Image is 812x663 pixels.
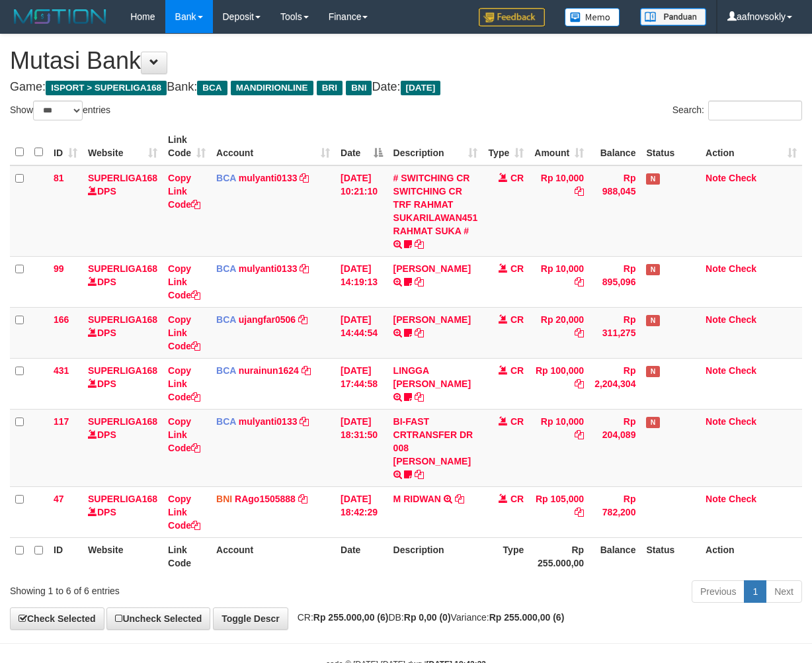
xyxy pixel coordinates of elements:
[706,263,726,274] a: Note
[302,365,311,376] a: Copy nurainun1624 to clipboard
[83,409,163,486] td: DPS
[300,263,309,274] a: Copy mulyanti0133 to clipboard
[317,81,343,95] span: BRI
[216,494,232,504] span: BNI
[646,264,659,275] span: Has Note
[346,81,372,95] span: BNI
[235,494,296,504] a: RAgo1505888
[48,128,83,165] th: ID: activate to sort column ascending
[46,81,167,95] span: ISPORT > SUPERLIGA168
[510,494,524,504] span: CR
[575,186,584,197] a: Copy Rp 10,000 to clipboard
[393,365,471,389] a: LINGGA [PERSON_NAME]
[88,365,157,376] a: SUPERLIGA168
[529,165,589,257] td: Rp 10,000
[415,277,424,287] a: Copy MUHAMMAD REZA to clipboard
[589,358,641,409] td: Rp 2,204,304
[706,416,726,427] a: Note
[646,417,659,428] span: Has Note
[168,263,200,300] a: Copy Link Code
[641,537,700,575] th: Status
[88,263,157,274] a: SUPERLIGA168
[415,469,424,480] a: Copy BI-FAST CRTRANSFER DR 008 KHAIRUL ASNI to clipboard
[300,416,309,427] a: Copy mulyanti0133 to clipboard
[529,128,589,165] th: Amount: activate to sort column ascending
[213,607,288,630] a: Toggle Descr
[10,607,104,630] a: Check Selected
[54,416,69,427] span: 117
[510,365,524,376] span: CR
[83,537,163,575] th: Website
[197,81,227,95] span: BCA
[88,494,157,504] a: SUPERLIGA168
[335,165,388,257] td: [DATE] 10:21:10
[388,128,483,165] th: Description: activate to sort column ascending
[706,494,726,504] a: Note
[646,315,659,326] span: Has Note
[589,537,641,575] th: Balance
[335,256,388,307] td: [DATE] 14:19:13
[33,101,83,120] select: Showentries
[388,409,483,486] td: BI-FAST CRTRANSFER DR 008 [PERSON_NAME]
[211,537,335,575] th: Account
[483,128,529,165] th: Type: activate to sort column ascending
[48,537,83,575] th: ID
[168,365,200,402] a: Copy Link Code
[729,365,756,376] a: Check
[529,256,589,307] td: Rp 10,000
[510,263,524,274] span: CR
[300,173,309,183] a: Copy mulyanti0133 to clipboard
[216,314,236,325] span: BCA
[335,486,388,537] td: [DATE] 18:42:29
[54,263,64,274] span: 99
[83,165,163,257] td: DPS
[163,128,211,165] th: Link Code: activate to sort column ascending
[83,358,163,409] td: DPS
[510,314,524,325] span: CR
[216,365,236,376] span: BCA
[10,579,329,597] div: Showing 1 to 6 of 6 entries
[489,612,565,623] strong: Rp 255.000,00 (6)
[239,263,298,274] a: mulyanti0133
[211,128,335,165] th: Account: activate to sort column ascending
[88,314,157,325] a: SUPERLIGA168
[529,358,589,409] td: Rp 100,000
[589,128,641,165] th: Balance
[589,165,641,257] td: Rp 988,045
[415,392,424,402] a: Copy LINGGA ADITYA PRAT to clipboard
[706,314,726,325] a: Note
[335,409,388,486] td: [DATE] 18:31:50
[529,537,589,575] th: Rp 255.000,00
[510,416,524,427] span: CR
[729,173,756,183] a: Check
[700,537,802,575] th: Action
[706,365,726,376] a: Note
[744,580,766,603] a: 1
[231,81,313,95] span: MANDIRIONLINE
[168,314,200,351] a: Copy Link Code
[575,429,584,440] a: Copy Rp 10,000 to clipboard
[729,263,756,274] a: Check
[708,101,802,120] input: Search:
[10,101,110,120] label: Show entries
[54,173,64,183] span: 81
[589,486,641,537] td: Rp 782,200
[646,173,659,185] span: Has Note
[163,537,211,575] th: Link Code
[393,263,471,274] a: [PERSON_NAME]
[88,416,157,427] a: SUPERLIGA168
[589,409,641,486] td: Rp 204,089
[239,416,298,427] a: mulyanti0133
[393,173,478,236] a: # SWITCHING CR SWITCHING CR TRF RAHMAT SUKARILAWAN451 RAHMAT SUKA #
[83,486,163,537] td: DPS
[335,358,388,409] td: [DATE] 17:44:58
[672,101,802,120] label: Search:
[589,256,641,307] td: Rp 895,096
[239,173,298,183] a: mulyanti0133
[415,239,424,249] a: Copy # SWITCHING CR SWITCHING CR TRF RAHMAT SUKARILAWAN451 RAHMAT SUKA # to clipboard
[54,365,69,376] span: 431
[641,128,700,165] th: Status
[216,263,236,274] span: BCA
[729,494,756,504] a: Check
[216,416,236,427] span: BCA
